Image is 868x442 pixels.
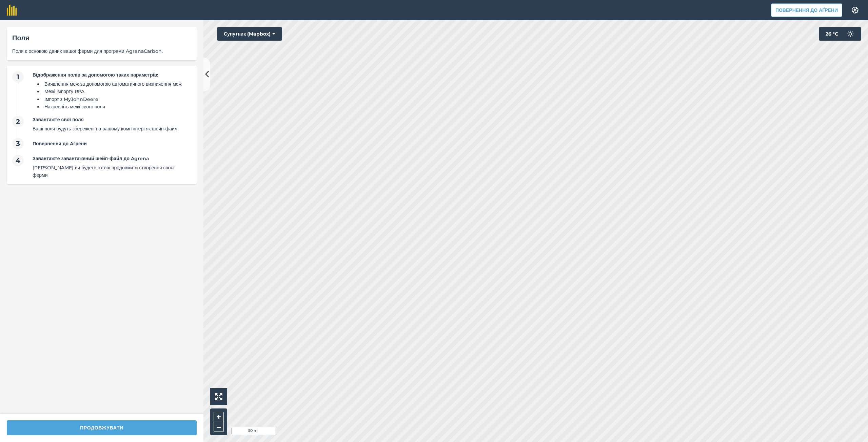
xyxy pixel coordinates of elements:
[33,141,87,147] font: Повернення до Аґрени
[44,81,182,87] font: Виявлення меж за допомогою автоматичного визначення меж
[844,27,857,41] img: svg+xml;base64,PD94bWwgdmVyc2lvbj0iMS4wIiBlbmNvZGluZz0idXRmLTgiPz4KPCEtLSBHZW5lcmF0b3I6IEFkb2JlIE...
[833,31,835,37] font: °
[826,31,831,37] font: 26
[80,425,123,431] font: продовжувати
[224,31,271,37] font: Супутник (Mapbox)
[44,96,98,102] font: Імпорт з MyJohnDeere
[16,156,20,165] font: 4
[44,104,105,110] font: Накресліть межі свого поля
[214,412,224,422] button: +
[7,420,197,435] button: продовжувати
[16,140,20,148] font: 3
[12,34,29,42] font: Поля
[44,88,84,94] font: Межі імпорту RPA
[16,118,20,126] font: 2
[851,7,859,14] img: Значок шестерні
[33,117,84,123] font: Завантажте свої поля
[771,3,842,17] button: Повернення до Аґрени
[33,155,149,162] font: Завантажте завантажений шейп-файл до Agrena
[33,126,177,132] font: Ваші поля будуть збережені на вашому комп'ютері як шейп-файл
[215,393,222,400] img: Чотири стрілки, одна спрямована вгору ліворуч, одна вгору праворуч, одна внизу праворуч і остання...
[33,72,158,78] font: Відображення полів за допомогою таких параметрів:
[33,165,175,178] font: [PERSON_NAME] ви будете готові продовжити створення своєї ферми
[7,5,17,16] img: Логотип fieldmargin
[819,27,861,41] button: 26 °C
[775,7,838,13] font: Повернення до Аґрени
[17,73,19,81] font: 1
[214,422,224,432] button: –
[217,27,282,41] button: Супутник (Mapbox)
[835,31,838,37] font: C
[12,48,163,54] font: Поля є основою даних вашої ферми для програми AgrenaCarbon.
